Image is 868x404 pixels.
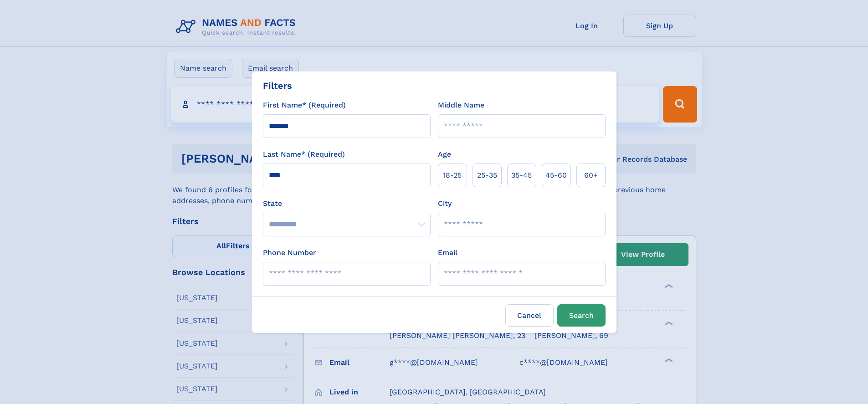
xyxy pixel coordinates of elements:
label: Last Name* (Required) [263,149,345,160]
span: 35‑45 [511,170,532,181]
span: 60+ [584,170,598,181]
button: Search [557,304,606,327]
label: City [438,198,452,209]
div: Filters [263,79,292,92]
label: Cancel [505,304,554,327]
label: Middle Name [438,100,484,111]
label: Age [438,149,451,160]
span: 45‑60 [545,170,567,181]
label: State [263,198,431,209]
label: Phone Number [263,247,316,258]
span: 18‑25 [443,170,462,181]
label: Email [438,247,457,258]
span: 25‑35 [477,170,497,181]
label: First Name* (Required) [263,100,346,111]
